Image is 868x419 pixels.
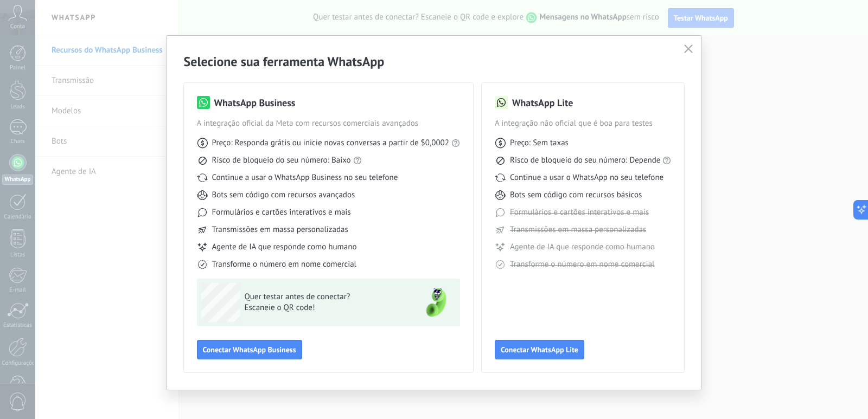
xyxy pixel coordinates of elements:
span: Formulários e cartões interativos e mais [212,207,351,218]
span: Preço: Responda grátis ou inicie novas conversas a partir de $0,0002 [212,138,449,149]
h3: WhatsApp Business [214,96,296,109]
span: Transmissões em massa personalizadas [212,224,348,235]
span: Continue a usar o WhatsApp no seu telefone [510,172,663,183]
span: Conectar WhatsApp Business [203,346,296,353]
span: Preço: Sem taxas [510,138,569,149]
span: Quer testar antes de conectar? [245,292,403,302]
span: Agente de IA que responde como humano [510,242,655,253]
span: Transforme o número em nome comercial [212,259,356,270]
span: Bots sem código com recursos avançados [212,190,355,201]
span: Escaneie o QR code! [245,302,403,313]
span: Transforme o número em nome comercial [510,259,654,270]
span: Agente de IA que responde como humano [212,242,357,253]
span: Conectar WhatsApp Lite [501,346,578,353]
img: green-phone.png [417,283,456,322]
span: Risco de bloqueio do seu número: Depende [510,155,661,166]
span: A integração oficial da Meta com recursos comerciais avançados [197,118,460,129]
span: Risco de bloqueio do seu número: Baixo [212,155,351,166]
span: Transmissões em massa personalizadas [510,224,646,235]
h3: WhatsApp Lite [512,96,573,109]
span: A integração não oficial que é boa para testes [495,118,672,129]
button: Conectar WhatsApp Lite [495,340,584,359]
span: Bots sem código com recursos básicos [510,190,642,201]
span: Continue a usar o WhatsApp Business no seu telefone [212,172,398,183]
h2: Selecione sua ferramenta WhatsApp [184,53,685,70]
button: Conectar WhatsApp Business [197,340,302,359]
span: Formulários e cartões interativos e mais [510,207,649,218]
